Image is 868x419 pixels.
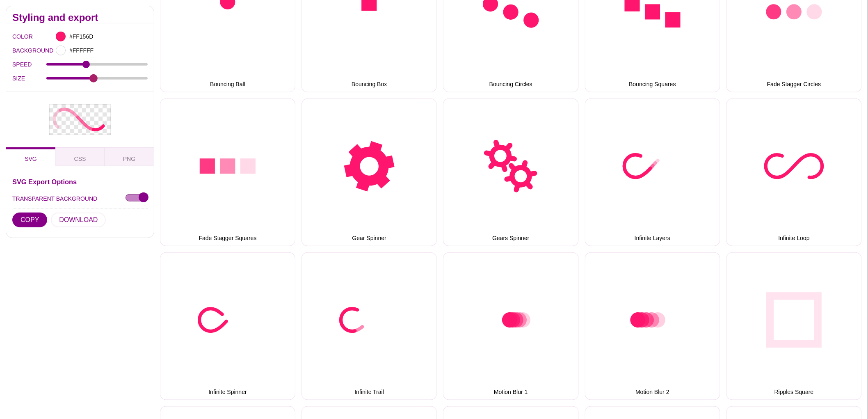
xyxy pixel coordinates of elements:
[302,98,437,246] button: Gear Spinner
[160,98,295,246] button: Fade Stagger Squares
[105,147,154,166] button: PNG
[12,45,23,56] label: BACKGROUND
[585,98,720,246] button: Infinite Layers
[443,252,578,400] button: Motion Blur 1
[302,252,437,400] button: Infinite Trail
[12,31,23,42] label: COLOR
[12,193,97,204] label: TRANSPARENT BACKGROUND
[123,155,135,162] span: PNG
[12,73,46,83] label: SIZE
[726,252,862,400] button: Ripples Square
[12,59,46,70] label: SPEED
[12,178,148,185] h3: SVG Export Options
[12,14,148,21] h2: Styling and export
[160,252,295,400] button: Infinite Spinner
[443,98,578,246] button: Gears Spinner
[51,212,106,227] button: DOWNLOAD
[74,155,86,162] span: CSS
[726,98,862,246] button: Infinite Loop
[12,212,47,227] button: COPY
[585,252,720,400] button: Motion Blur 2
[55,147,105,166] button: CSS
